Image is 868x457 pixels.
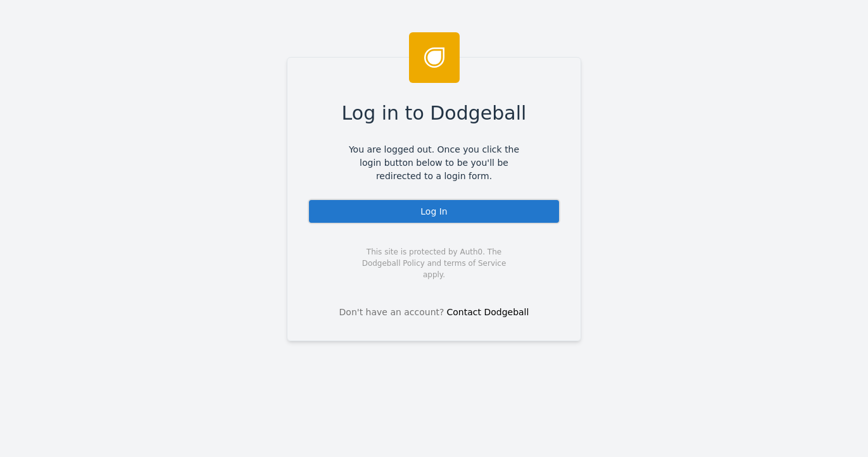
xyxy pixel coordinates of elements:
span: You are logged out. Once you click the login button below to be you'll be redirected to a login f... [339,143,529,183]
span: This site is protected by Auth0. The Dodgeball Policy and terms of Service apply. [351,246,517,280]
a: Contact Dodgeball [447,307,529,317]
div: Log In [308,199,560,224]
span: Don't have an account? [339,306,444,319]
span: Log in to Dodgeball [342,99,527,127]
